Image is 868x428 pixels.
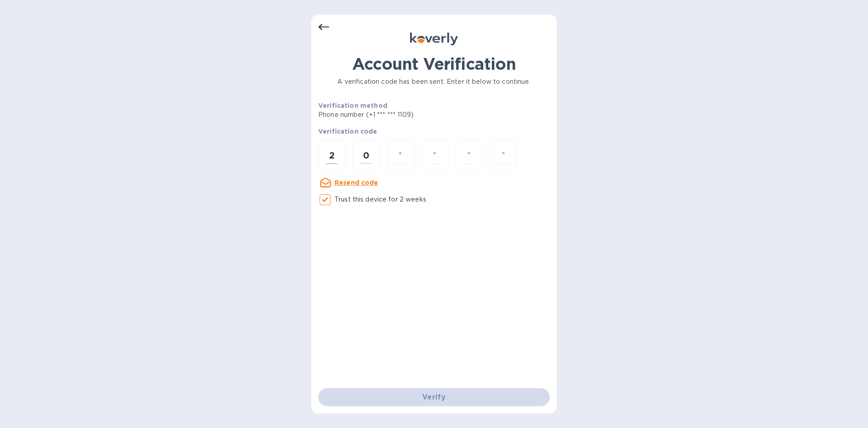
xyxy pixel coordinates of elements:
p: A verification code has been sent. Enter it below to continue. [318,77,550,87]
u: Resend code [335,179,378,186]
b: Verification method [318,102,387,109]
p: Trust this device for 2 weeks [335,195,426,204]
p: Verification code [318,127,550,136]
p: Phone number (+1 *** *** 1109) [318,110,483,120]
h1: Account Verification [318,54,550,73]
